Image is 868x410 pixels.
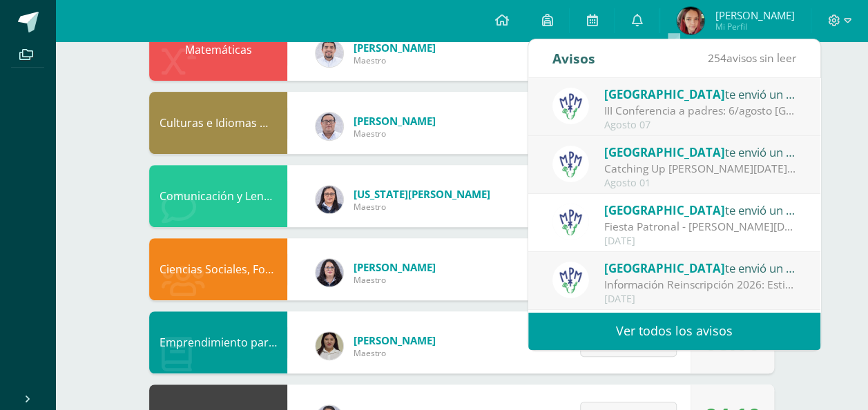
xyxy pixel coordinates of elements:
[354,187,490,201] span: [US_STATE][PERSON_NAME]
[604,260,725,276] span: [GEOGRAPHIC_DATA]
[552,88,589,124] img: a3978fa95217fc78923840df5a445bcb.png
[149,92,287,154] div: Culturas e Idiomas Mayas, Garífuna o Xinka
[604,86,725,102] span: [GEOGRAPHIC_DATA]
[715,8,794,22] span: [PERSON_NAME]
[604,103,796,119] div: III Conferencia a padres: 6/agosto Asunto: ¡Los esperamos el jueves 14 de agosto para seguir fort...
[354,260,436,274] span: [PERSON_NAME]
[715,21,794,32] span: Mi Perfil
[316,332,343,360] img: 7b13906345788fecd41e6b3029541beb.png
[149,165,287,227] div: Comunicación y Lenguaje, Idioma Extranjero: Inglés
[354,201,490,213] span: Maestro
[149,311,287,373] div: Emprendimiento para la Productividad
[316,39,343,67] img: 1dc3b97bb891b8df9f4c0cb0359b6b14.png
[604,235,796,247] div: [DATE]
[604,85,796,103] div: te envió un aviso
[604,293,796,305] div: [DATE]
[604,219,796,235] div: Fiesta Patronal - Santo Domingo de Guzmán: Estimados padres de familia: Compartimos con ustedes c...
[354,333,436,347] span: [PERSON_NAME]
[552,204,589,240] img: a3978fa95217fc78923840df5a445bcb.png
[552,146,589,182] img: a3978fa95217fc78923840df5a445bcb.png
[354,114,436,128] span: [PERSON_NAME]
[604,277,796,293] div: Información Reinscripción 2026: Estimados padres de familia: Compartimos con ustedes información ...
[316,113,343,140] img: 5778bd7e28cf89dedf9ffa8080fc1cd8.png
[708,50,726,66] span: 254
[604,201,796,219] div: te envió un aviso
[604,259,796,277] div: te envió un aviso
[552,262,589,298] img: a3978fa95217fc78923840df5a445bcb.png
[552,39,595,77] div: Avisos
[604,202,725,218] span: [GEOGRAPHIC_DATA]
[677,7,704,35] img: 1cdd0a7f21a1b83a6925c03ddac28e9e.png
[604,177,796,189] div: Agosto 01
[604,144,725,160] span: [GEOGRAPHIC_DATA]
[316,259,343,286] img: f270ddb0ea09d79bf84e45c6680ec463.png
[604,161,796,177] div: Catching Up de Agosto 2025: Estimados padres de familia: Compartimos con ustedes el Catching Up d...
[354,41,436,55] span: [PERSON_NAME]
[604,143,796,161] div: te envió un aviso
[354,274,436,286] span: Maestro
[149,238,287,300] div: Ciencias Sociales, Formación Ciudadana e Interculturalidad
[316,186,343,213] img: e3bbb134d93969a5e3635e639c7a65a0.png
[708,50,796,66] span: avisos sin leer
[604,119,796,131] div: Agosto 07
[354,347,436,359] span: Maestro
[354,55,436,66] span: Maestro
[149,19,287,81] div: Matemáticas
[528,312,820,350] a: Ver todos los avisos
[354,128,436,139] span: Maestro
